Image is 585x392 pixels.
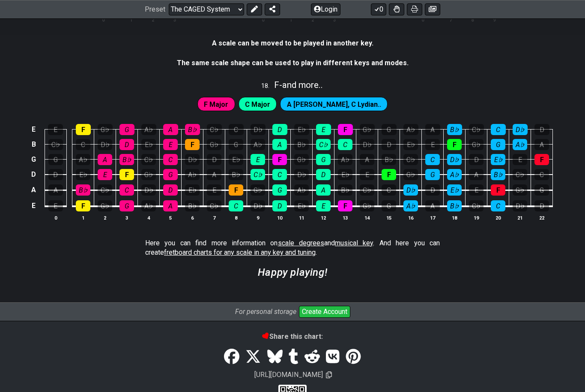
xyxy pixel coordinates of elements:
[163,154,178,166] div: C
[338,185,352,196] div: B♭
[382,169,396,181] div: F
[251,185,265,196] div: G♭
[513,154,527,166] div: E
[316,154,331,166] div: G
[360,124,375,136] div: G♭
[98,154,112,166] div: A
[491,201,505,212] div: C
[119,154,134,166] div: B♭
[116,214,138,223] th: 3
[509,214,531,223] th: 21
[382,201,396,212] div: G
[48,201,63,212] div: E
[403,154,418,166] div: C♭
[403,124,418,136] div: A♭
[425,3,440,15] button: Create image
[316,124,331,136] div: E
[164,15,186,24] th: 3
[360,185,374,196] div: C♭
[263,333,323,341] b: Share this chart:
[29,167,39,183] td: D
[251,139,265,151] div: A♭
[93,15,114,24] th: 0
[251,169,265,181] div: C♭
[469,201,484,212] div: C♭
[72,214,94,223] th: 1
[207,169,221,181] div: A
[247,3,262,15] button: Edit Preset
[447,201,462,212] div: B♭
[207,201,221,212] div: C♭
[469,124,484,136] div: C♭
[447,139,462,151] div: F
[76,169,90,181] div: E♭
[272,139,287,151] div: A
[403,185,418,196] div: D♭
[338,169,352,181] div: E♭
[185,124,200,136] div: B♭
[378,214,400,223] th: 15
[311,3,340,15] button: Login
[316,169,331,181] div: D
[207,185,221,196] div: E
[316,185,331,196] div: A
[163,201,178,212] div: A
[444,214,466,223] th: 18
[207,124,222,136] div: C♭
[145,239,440,258] p: Here you can find more information on and . And here you can create .
[272,154,287,166] div: F
[389,3,404,15] button: Toggle Dexterity for all fretkits
[407,3,422,15] button: Print
[272,124,287,136] div: D
[466,214,487,223] th: 19
[119,201,134,212] div: G
[29,137,39,152] td: B
[76,139,90,151] div: C
[483,15,505,24] th: 9
[338,201,352,212] div: F
[412,15,433,24] th: 0
[274,80,323,90] span: F - and more..
[326,371,332,380] span: Copy url to clipboard
[251,154,265,166] div: E
[334,214,356,223] th: 13
[119,169,134,181] div: F
[212,39,373,48] strong: A scale can be moved to be played in another key.
[185,185,200,196] div: E♭
[338,139,352,151] div: C
[299,306,350,318] button: Create Account
[513,124,528,136] div: D♭
[469,185,484,196] div: E
[98,169,112,181] div: E
[491,154,505,166] div: E♭
[425,124,440,136] div: A
[204,99,228,111] span: First enable full edit mode to edit
[185,154,200,166] div: D♭
[76,185,90,196] div: B♭
[229,185,243,196] div: F
[272,169,287,181] div: C
[141,201,156,212] div: A♭
[316,139,331,151] div: C♭
[301,15,323,24] th: 2
[119,139,134,151] div: D
[245,99,270,111] span: First enable full edit mode to edit
[447,154,462,166] div: D♭
[382,185,396,196] div: C
[272,185,287,196] div: G
[360,169,374,181] div: E
[294,154,309,166] div: G♭
[534,201,549,212] div: D
[98,139,112,151] div: D♭
[294,201,309,212] div: E♭
[160,214,182,223] th: 5
[76,201,90,212] div: F
[229,154,243,166] div: E♭
[207,139,221,151] div: G♭
[235,308,296,316] i: For personal storage
[185,169,200,181] div: A♭
[534,185,549,196] div: G
[203,214,225,223] th: 7
[422,214,444,223] th: 17
[141,169,156,181] div: G♭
